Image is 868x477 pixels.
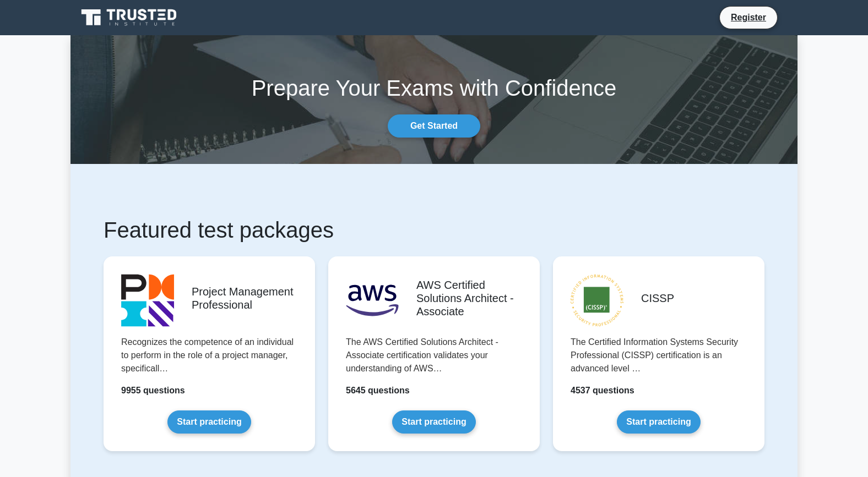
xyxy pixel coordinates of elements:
[388,114,480,138] a: Get Started
[104,217,764,243] h1: Featured test packages
[724,10,773,24] a: Register
[617,410,700,434] a: Start practicing
[70,75,798,101] h1: Prepare Your Exams with Confidence
[167,410,251,434] a: Start practicing
[392,410,475,434] a: Start practicing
